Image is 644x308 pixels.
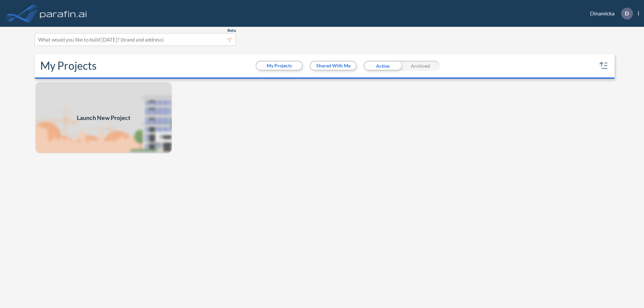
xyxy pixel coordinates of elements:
[580,8,639,19] div: Dinamicka
[401,61,439,71] div: Archived
[227,28,236,33] span: Beta
[77,113,130,122] span: Launch New Project
[311,62,356,70] button: Shared With Me
[257,62,302,70] button: My Projects
[625,10,629,16] p: D
[598,60,609,71] button: sort
[35,81,172,154] img: add
[35,81,172,154] a: Launch New Project
[364,61,401,71] div: Active
[39,7,88,20] img: logo
[40,59,97,72] h2: My Projects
